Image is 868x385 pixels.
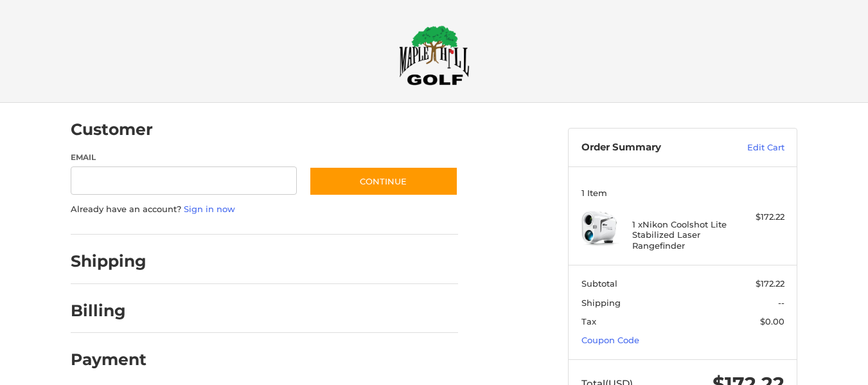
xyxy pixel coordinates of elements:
[13,330,153,372] iframe: Gorgias live chat messenger
[762,350,868,385] iframe: Google Customer Reviews
[581,278,617,289] span: Subtotal
[71,251,146,271] h2: Shipping
[756,278,784,289] span: $172.22
[71,120,153,139] h2: Customer
[184,204,235,214] a: Sign in now
[309,166,458,196] button: Continue
[734,211,784,224] div: $172.22
[71,152,297,163] label: Email
[71,301,146,321] h2: Billing
[760,316,784,327] span: $0.00
[720,141,784,154] a: Edit Cart
[581,298,621,308] span: Shipping
[399,25,470,85] img: Maple Hill Golf
[71,203,458,216] p: Already have an account?
[581,141,720,154] h3: Order Summary
[632,219,731,251] h4: 1 x Nikon Coolshot Lite Stabilized Laser Rangefinder
[778,298,784,308] span: --
[581,316,596,327] span: Tax
[581,335,639,345] a: Coupon Code
[581,188,784,198] h3: 1 Item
